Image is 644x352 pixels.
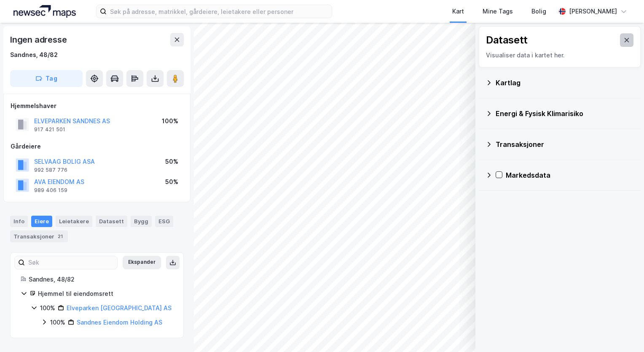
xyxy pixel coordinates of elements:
div: Hjemmel til eiendomsrett [38,289,173,299]
div: Kart [452,6,464,16]
div: Info [10,216,28,227]
div: Gårdeiere [11,141,183,152]
a: Elveparken [GEOGRAPHIC_DATA] AS [67,304,172,311]
div: [PERSON_NAME] [569,6,617,16]
div: Transaksjoner [10,230,68,242]
div: Hjemmelshaver [11,101,183,111]
div: Transaksjoner [496,139,634,149]
div: ESG [155,216,173,227]
div: Visualiser data i kartet her. [486,50,633,60]
button: Tag [10,70,83,87]
div: 992 587 776 [34,167,67,173]
div: Markedsdata [506,170,634,180]
div: 50% [165,157,178,167]
div: Leietakere [56,216,92,227]
div: 100% [162,116,178,126]
div: Datasett [96,216,127,227]
div: Kartlag [496,78,634,88]
a: Sandnes Eiendom Holding AS [77,319,162,326]
div: Bolig [531,6,546,16]
input: Søk [25,256,117,269]
div: Ingen adresse [10,33,68,46]
div: Datasett [486,33,528,47]
div: 100% [40,303,55,313]
div: Energi & Fysisk Klimarisiko [496,108,634,119]
button: Ekspander [123,256,161,269]
div: Bygg [131,216,152,227]
div: 50% [165,177,178,187]
input: Søk på adresse, matrikkel, gårdeiere, leietakere eller personer [107,5,332,18]
div: 917 421 501 [34,126,65,133]
div: 21 [56,232,64,241]
div: 989 406 159 [34,187,67,194]
div: Kontrollprogram for chat [602,311,644,352]
div: Sandnes, 48/82 [10,50,58,60]
div: Sandnes, 48/82 [29,274,173,284]
div: 100% [50,317,65,328]
iframe: Chat Widget [602,311,644,352]
div: Mine Tags [483,6,513,16]
div: Eiere [31,216,52,227]
img: logo.a4113a55bc3d86da70a041830d287a7e.svg [13,5,76,18]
